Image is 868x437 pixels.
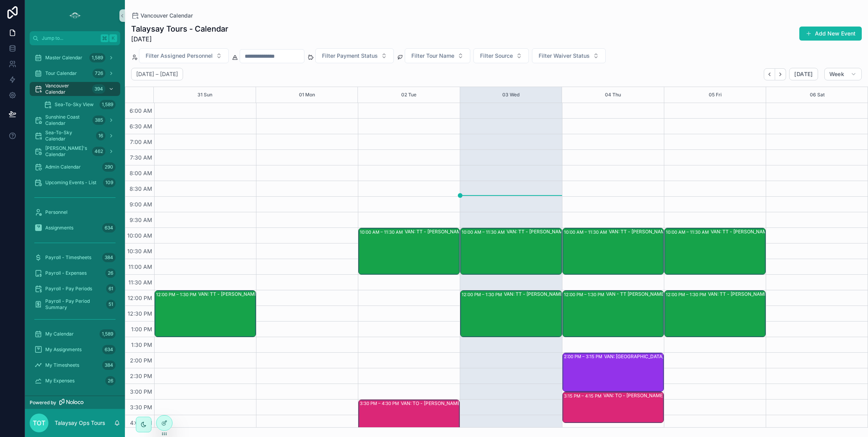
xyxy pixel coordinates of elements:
[539,52,590,60] span: Filter Waiver Status
[708,291,807,297] div: VAN: TT - [PERSON_NAME] (25) Translink, TW:PXYR-XWEA
[45,83,89,95] span: Vancouver Calendar
[360,400,401,407] div: 3:30 PM – 4:30 PM
[764,68,775,80] button: Back
[30,266,120,280] a: Payroll - Expenses26
[30,205,120,219] a: Personnel
[605,87,621,103] button: 04 Thu
[30,221,120,235] a: Assignments634
[128,404,154,410] span: 3:30 PM
[401,400,500,407] div: VAN: TO - [PERSON_NAME] (3) [PERSON_NAME], TW:FQGE-NJWQ
[156,291,198,298] div: 12:00 PM – 1:30 PM
[360,228,405,236] div: 10:00 AM – 11:30 AM
[322,52,378,60] span: Filter Payment Status
[100,329,116,339] div: 1,589
[129,326,154,332] span: 1:00 PM
[603,393,703,399] div: VAN: TO - [PERSON_NAME] - [PERSON_NAME] (2) - GYG - GYGWZBGXV6MV
[102,223,116,233] div: 634
[146,52,213,60] span: Filter Assigned Personnel
[405,48,470,63] button: Select Button
[126,263,154,270] span: 11:00 AM
[45,362,79,368] span: My Timesheets
[666,228,711,236] div: 10:00 AM – 11:30 AM
[197,87,212,103] button: 31 Sun
[128,107,154,114] span: 6:00 AM
[359,228,459,274] div: 10:00 AM – 11:30 AMVAN: TT - [PERSON_NAME] (1) [PERSON_NAME], TW:YNQZ-QTAQ
[45,270,87,276] span: Payroll - Expenses
[55,101,94,108] span: Sea-To-Sky View
[564,228,609,236] div: 10:00 AM – 11:30 AM
[829,71,844,78] span: Week
[609,229,708,235] div: VAN: TT - [PERSON_NAME] (1) [PERSON_NAME], TW:RUTD-ADRZ
[45,331,74,337] span: My Calendar
[125,232,154,239] span: 10:00 AM
[30,250,120,265] a: Payroll - Timesheets384
[131,12,193,20] a: Vancouver Calendar
[799,27,862,41] button: Add New Event
[411,52,454,60] span: Filter Tour Name
[564,291,606,298] div: 12:00 PM – 1:30 PM
[42,35,98,41] span: Jump to...
[89,53,105,62] div: 1,589
[126,295,154,301] span: 12:00 PM
[30,144,120,158] a: [PERSON_NAME]'s Calendar462
[128,139,154,145] span: 7:00 AM
[315,48,394,63] button: Select Button
[105,376,116,385] div: 26
[198,291,297,297] div: VAN: TT - [PERSON_NAME] (1) [PERSON_NAME], ( HUSH TEA ORDER ) TW:[PERSON_NAME]-CKZQ
[45,164,81,170] span: Admin Calendar
[92,84,105,94] div: 394
[359,400,459,430] div: 3:30 PM – 4:30 PMVAN: TO - [PERSON_NAME] (3) [PERSON_NAME], TW:FQGE-NJWQ
[30,160,120,174] a: Admin Calendar290
[110,35,116,41] span: K
[30,31,120,45] button: Jump to...K
[401,87,416,103] button: 02 Tue
[507,229,606,235] div: VAN: TT - [PERSON_NAME] (1) [PERSON_NAME], TW:BTJU-UHPQ
[103,178,116,187] div: 109
[563,228,663,274] div: 10:00 AM – 11:30 AMVAN: TT - [PERSON_NAME] (1) [PERSON_NAME], TW:RUTD-ADRZ
[30,113,120,127] a: Sunshine Coast Calendar385
[810,87,825,103] button: 06 Sat
[92,69,105,78] div: 726
[789,68,818,80] button: [DATE]
[102,345,116,354] div: 634
[30,66,120,80] a: Tour Calendar726
[45,145,89,158] span: [PERSON_NAME]'s Calendar
[709,87,722,103] button: 05 Fri
[128,373,154,379] span: 2:30 PM
[45,298,103,311] span: Payroll - Pay Period Summary
[405,229,504,235] div: VAN: TT - [PERSON_NAME] (1) [PERSON_NAME], TW:YNQZ-QTAQ
[564,353,604,361] div: 2:00 PM – 3:15 PM
[69,9,81,22] img: App logo
[102,162,116,172] div: 290
[502,87,519,103] button: 03 Wed
[128,388,154,395] span: 3:00 PM
[100,100,116,109] div: 1,589
[96,131,105,140] div: 16
[126,279,154,286] span: 11:30 AM
[45,225,73,231] span: Assignments
[136,70,178,78] h2: [DATE] – [DATE]
[131,34,228,44] span: [DATE]
[461,291,561,337] div: 12:00 PM – 1:30 PMVAN: TT - [PERSON_NAME] (2) [PERSON_NAME] [PERSON_NAME], TW:ZSHK-GVRP
[39,98,120,112] a: Sea-To-Sky View1,589
[45,130,93,142] span: Sea-To-Sky Calendar
[504,291,603,297] div: VAN: TT - [PERSON_NAME] (2) [PERSON_NAME] [PERSON_NAME], TW:ZSHK-GVRP
[155,291,256,337] div: 12:00 PM – 1:30 PMVAN: TT - [PERSON_NAME] (1) [PERSON_NAME], ( HUSH TEA ORDER ) TW:[PERSON_NAME]-...
[45,114,89,126] span: Sunshine Coast Calendar
[141,12,193,20] span: Vancouver Calendar
[128,170,154,176] span: 8:00 AM
[30,51,120,65] a: Master Calendar1,589
[30,400,56,406] span: Powered by
[25,45,125,396] div: scrollable content
[128,123,154,130] span: 6:30 AM
[102,361,116,370] div: 384
[45,179,96,186] span: Upcoming Events - List
[299,87,315,103] div: 01 Mon
[473,48,529,63] button: Select Button
[128,154,154,161] span: 7:30 AM
[129,341,154,348] span: 1:30 PM
[563,392,663,423] div: 3:15 PM – 4:15 PMVAN: TO - [PERSON_NAME] - [PERSON_NAME] (2) - GYG - GYGWZBGXV6MV
[30,129,120,143] a: Sea-To-Sky Calendar16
